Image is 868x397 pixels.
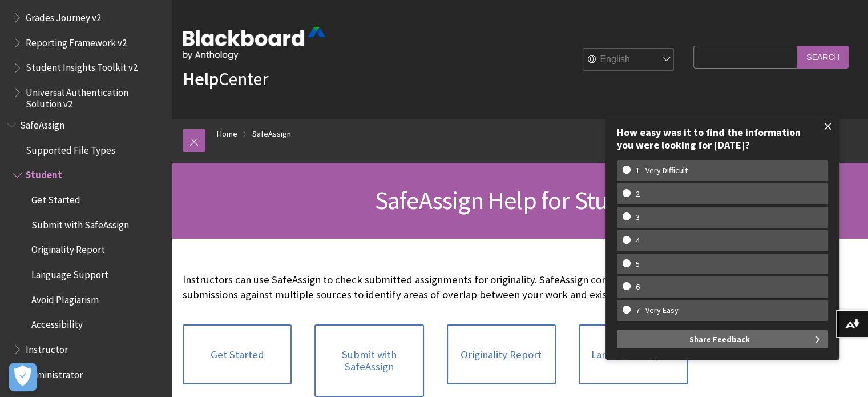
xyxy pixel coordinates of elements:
[26,8,101,23] span: Grades Journey v2
[183,67,268,90] a: HelpCenter
[623,236,653,246] w-span: 4
[26,340,68,355] span: Instructor
[31,190,80,206] span: Get Started
[617,126,828,151] div: How easy was it to find the information you were looking for [DATE]?
[31,265,108,280] span: Language Support
[617,330,828,348] button: Share Feedback
[623,189,653,199] w-span: 2
[31,290,99,306] span: Avoid Plagiarism
[183,67,219,90] strong: Help
[31,215,129,231] span: Submit with SafeAssign
[26,365,83,380] span: Administrator
[623,306,692,315] w-span: 7 - Very Easy
[26,58,138,74] span: Student Insights Toolkit v2
[183,27,325,60] img: Blackboard by Anthology
[623,259,653,269] w-span: 5
[20,115,64,131] span: SafeAssign
[623,282,653,292] w-span: 6
[183,324,292,385] a: Get Started
[31,315,83,331] span: Accessibility
[314,324,423,397] a: Submit with SafeAssign
[579,324,688,385] a: Language Support
[31,240,105,256] span: Originality Report
[7,115,164,384] nav: Book outline for Blackboard SafeAssign
[797,46,849,68] input: Search
[583,49,675,71] select: Site Language Selector
[217,127,237,141] a: Home
[26,33,127,49] span: Reporting Framework v2
[26,166,62,181] span: Student
[252,127,291,141] a: SafeAssign
[26,141,115,156] span: Supported File Types
[447,324,556,385] a: Originality Report
[623,166,701,175] w-span: 1 - Very Difficult
[183,272,688,302] p: Instructors can use SafeAssign to check submitted assignments for originality. SafeAssign compare...
[26,83,163,110] span: Universal Authentication Solution v2
[9,363,37,391] button: Open Preferences
[375,185,665,216] span: SafeAssign Help for Students
[623,212,653,222] w-span: 3
[689,330,750,348] span: Share Feedback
